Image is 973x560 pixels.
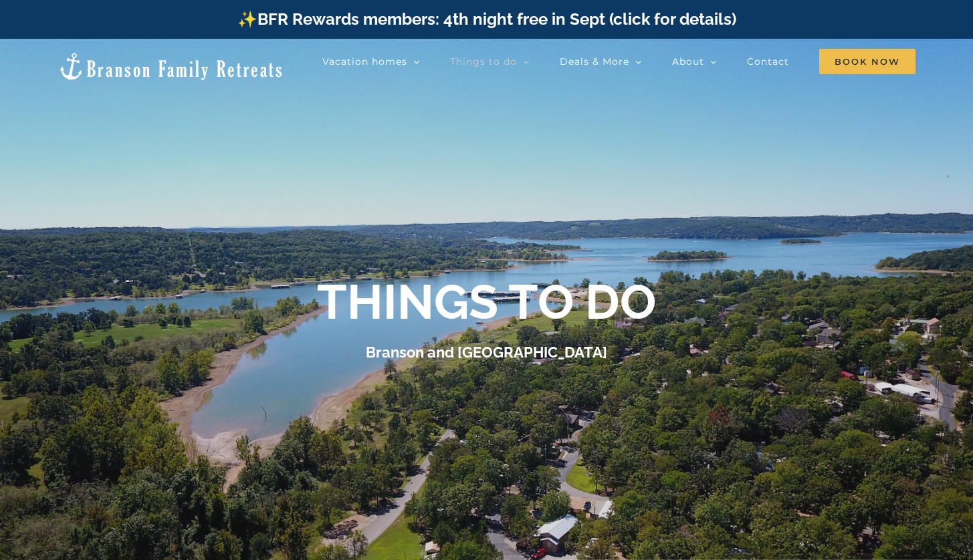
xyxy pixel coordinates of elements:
[366,343,607,361] h3: Branson and [GEOGRAPHIC_DATA]
[322,48,915,75] nav: Main Menu
[322,48,420,75] a: Vacation homes
[317,274,656,331] b: THINGS TO DO
[237,9,736,29] a: ✨BFR Rewards members: 4th night free in Sept (click for details)
[819,48,915,75] a: Book Now
[747,48,789,75] a: Contact
[747,57,789,66] span: Contact
[450,57,517,66] span: Things to do
[58,51,284,82] img: Branson Family Retreats Logo
[450,48,530,75] a: Things to do
[672,48,717,75] a: About
[560,48,642,75] a: Deals & More
[672,57,704,66] span: About
[819,49,915,74] span: Book Now
[322,57,407,66] span: Vacation homes
[560,57,629,66] span: Deals & More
